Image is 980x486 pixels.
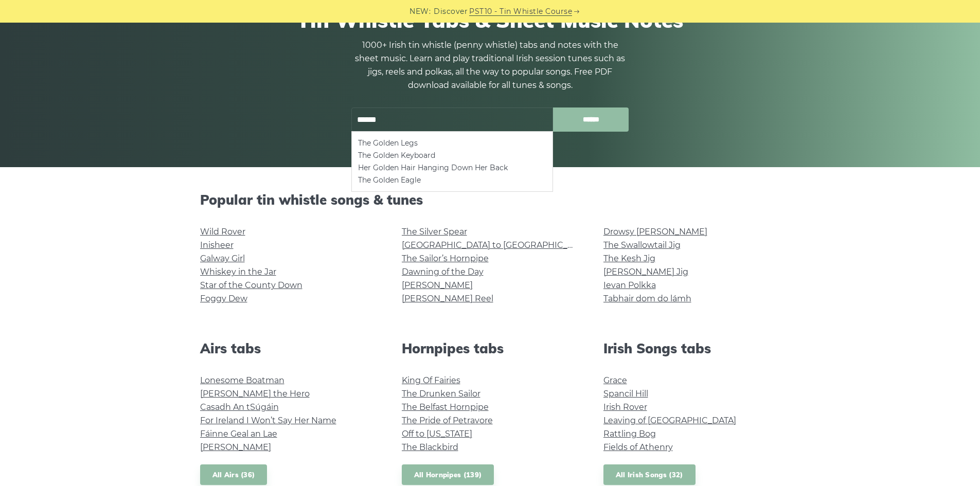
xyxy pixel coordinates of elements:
[603,240,681,250] a: The Swallowtail Jig
[358,174,546,186] li: The Golden Eagle
[358,149,546,161] li: The Golden Keyboard
[603,464,696,485] a: All Irish Songs (32)
[603,375,627,385] a: Grace
[358,161,546,174] li: Her Golden Hair Hanging Down Her Back
[200,389,310,399] a: [PERSON_NAME] the Hero
[402,267,484,277] a: Dawning of the Day
[351,39,629,92] p: 1000+ Irish tin whistle (penny whistle) tabs and notes with the sheet music. Learn and play tradi...
[200,340,377,356] h2: Airs tabs
[603,294,691,303] a: Tabhair dom do lámh
[200,442,271,452] a: [PERSON_NAME]
[200,429,277,439] a: Fáinne Geal an Lae
[200,192,780,208] h2: Popular tin whistle songs & tunes
[402,464,494,485] a: All Hornpipes (139)
[200,240,234,250] a: Inisheer
[603,254,655,263] a: The Kesh Jig
[200,8,780,32] h1: Tin Whistle Tabs & Sheet Music Notes
[200,267,276,277] a: Whiskey in the Jar
[200,280,302,290] a: Star of the County Down
[603,389,648,399] a: Spancil Hill
[402,340,579,356] h2: Hornpipes tabs
[402,389,480,399] a: The Drunken Sailor
[200,375,284,385] a: Lonesome Boatman
[402,240,592,250] a: [GEOGRAPHIC_DATA] to [GEOGRAPHIC_DATA]
[603,429,656,439] a: Rattling Bog
[469,6,572,17] a: PST10 - Tin Whistle Course
[603,227,707,237] a: Drowsy [PERSON_NAME]
[402,294,493,303] a: [PERSON_NAME] Reel
[200,402,279,412] a: Casadh An tSúgáin
[603,442,673,452] a: Fields of Athenry
[409,6,431,17] span: NEW:
[603,340,780,356] h2: Irish Songs tabs
[402,429,472,439] a: Off to [US_STATE]
[402,375,460,385] a: King Of Fairies
[434,6,468,17] span: Discover
[603,280,656,290] a: Ievan Polkka
[402,254,489,263] a: The Sailor’s Hornpipe
[200,464,268,485] a: All Airs (36)
[603,416,736,425] a: Leaving of [GEOGRAPHIC_DATA]
[200,294,247,303] a: Foggy Dew
[603,402,647,412] a: Irish Rover
[402,442,458,452] a: The Blackbird
[402,416,493,425] a: The Pride of Petravore
[200,416,336,425] a: For Ireland I Won’t Say Her Name
[402,227,467,237] a: The Silver Spear
[402,402,489,412] a: The Belfast Hornpipe
[200,227,245,237] a: Wild Rover
[603,267,688,277] a: [PERSON_NAME] Jig
[402,280,473,290] a: [PERSON_NAME]
[200,254,245,263] a: Galway Girl
[358,137,546,149] li: The Golden Legs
